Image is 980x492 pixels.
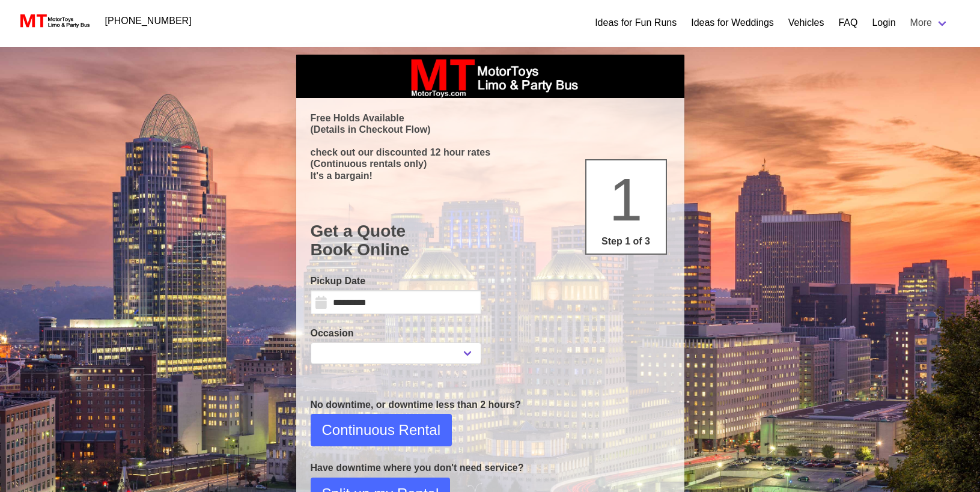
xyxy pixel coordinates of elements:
[311,158,670,169] p: (Continuous rentals only)
[788,16,824,30] a: Vehicles
[591,234,661,249] p: Step 1 of 3
[311,326,481,341] label: Occasion
[311,170,670,181] p: It's a bargain!
[400,55,580,98] img: box_logo_brand.jpeg
[311,124,670,135] p: (Details in Checkout Flow)
[311,398,670,412] p: No downtime, or downtime less than 2 hours?
[311,222,670,260] h1: Get a Quote Book Online
[17,13,91,29] img: MotorToys Logo
[98,9,199,33] a: [PHONE_NUMBER]
[595,16,677,30] a: Ideas for Fun Runs
[311,274,481,288] label: Pickup Date
[311,461,670,475] p: Have downtime where you don't need service?
[311,147,670,158] p: check out our discounted 12 hour rates
[838,16,857,30] a: FAQ
[311,414,452,446] button: Continuous Rental
[903,11,956,35] a: More
[872,16,895,30] a: Login
[322,419,440,441] span: Continuous Rental
[311,112,670,124] p: Free Holds Available
[609,166,643,233] span: 1
[691,16,774,30] a: Ideas for Weddings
